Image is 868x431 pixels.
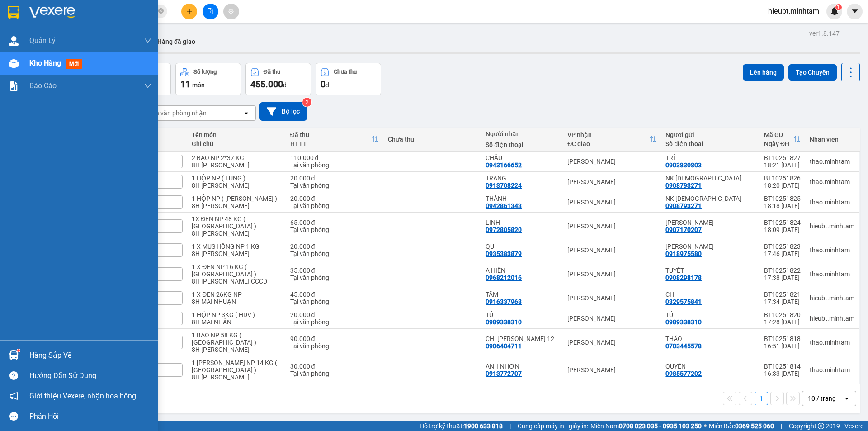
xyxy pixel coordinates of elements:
sup: 2 [302,98,311,107]
span: plus [186,8,193,14]
div: Tại văn phòng [290,370,379,377]
div: Nhân viên [810,136,854,143]
div: Tại văn phòng [290,250,379,257]
div: 8H MAI NHAAN [192,230,281,237]
div: 20.000 đ [290,243,379,250]
div: [PERSON_NAME] [567,315,656,322]
button: Lên hàng [743,64,784,81]
div: 8H MAI THẢO [192,250,281,257]
div: Tại văn phòng [290,161,379,169]
div: 45.000 đ [290,291,379,298]
div: 0913708224 [486,182,522,189]
button: Hàng đã giao [150,31,203,52]
div: 1 X ĐEN 26KG NP [192,291,281,298]
span: Hỗ trợ kỹ thuật: [420,421,503,431]
div: Ngày ĐH [764,140,793,147]
div: BT10251823 [764,243,801,250]
div: 8H MAI THẢO [192,346,281,353]
div: Chưa thu [388,136,476,143]
div: Mã GD [764,131,793,138]
div: BT10251820 [764,311,801,318]
div: A HIỂN [486,267,558,274]
div: Chưa thu [334,69,357,75]
div: [PERSON_NAME] [567,246,656,254]
img: warehouse-icon [9,350,19,360]
div: thao.minhtam [810,158,854,165]
div: 0908298178 [665,274,702,281]
div: 17:28 [DATE] [764,318,801,326]
button: aim [223,4,239,19]
div: 1 HỘP NP 3KG ( HDV ) [192,311,281,318]
span: đ [325,81,329,89]
div: TÂM [486,291,558,298]
div: MINH KHTT [665,219,755,226]
div: Chọn văn phòng nhận [144,109,207,118]
img: warehouse-icon [9,59,19,68]
img: solution-icon [9,81,19,91]
div: 30.000 đ [290,363,379,370]
div: 0908793271 [665,182,702,189]
div: 110.000 đ [290,154,379,161]
div: ANH NHƠN [486,363,558,370]
div: 0903830803 [665,161,702,169]
div: 0943166652 [486,161,522,169]
div: 2 BAO NP 2*37 KG [192,154,281,161]
div: 17:38 [DATE] [764,274,801,281]
div: CHỊ DUNG QUẬN 12 [486,335,558,342]
div: Người gửi [665,131,755,138]
div: TRANG [486,175,558,182]
div: 0989338310 [486,318,522,326]
div: Ghi chú [192,140,281,147]
div: 10 / trang [808,394,836,403]
strong: 1900 633 818 [464,422,503,430]
span: | [781,421,782,431]
div: HTTT [290,140,372,147]
div: 1 HỘP NP ( CHÂU ) [192,195,281,202]
th: Toggle SortBy [759,128,805,152]
button: Bộ lọc [259,102,307,121]
div: 17:46 [DATE] [764,250,801,257]
span: Báo cáo [29,80,57,91]
div: 18:09 [DATE] [764,226,801,233]
span: Miền Nam [590,421,702,431]
img: icon-new-feature [830,7,839,15]
div: Phản hồi [29,410,151,423]
img: logo-vxr [8,6,19,19]
div: 16:51 [DATE] [764,342,801,350]
div: 35.000 đ [290,267,379,274]
div: thao.minhtam [810,270,854,278]
div: BT10251826 [764,175,801,182]
th: Toggle SortBy [286,128,383,152]
div: Tên món [192,131,281,138]
div: Tại văn phòng [290,274,379,281]
div: 1 HỘP NP ( TÙNG ) [192,175,281,182]
th: Toggle SortBy [563,128,661,152]
div: Hướng dẫn sử dụng [29,369,151,383]
div: QUÍ [486,243,558,250]
div: Tại văn phòng [290,182,379,189]
div: 0918975580 [665,250,702,257]
div: 0968212016 [486,274,522,281]
button: Chưa thu0đ [316,63,381,95]
div: Số điện thoại [665,140,755,147]
div: 8H MAI THẢO [192,202,281,209]
div: 0942861343 [486,202,522,209]
div: 1 BAO TRẮNG NP 14 KG ( TN ) [192,359,281,374]
div: 20.000 đ [290,311,379,318]
div: 0916337968 [486,298,522,305]
span: close-circle [158,7,164,16]
div: THẢO [665,335,755,342]
div: 20.000 đ [290,175,379,182]
div: ĐC giao [567,140,649,147]
span: | [509,421,511,431]
div: 65.000 đ [290,219,379,226]
div: thao.minhtam [810,199,854,206]
span: 0 [321,79,325,90]
div: TRÍ [665,154,755,161]
div: 18:20 [DATE] [764,182,801,189]
span: copyright [818,423,824,429]
div: 8H MAI THẢO [192,161,281,169]
div: 0907170207 [665,226,702,233]
div: LINH [486,219,558,226]
div: 0913772707 [486,370,522,377]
